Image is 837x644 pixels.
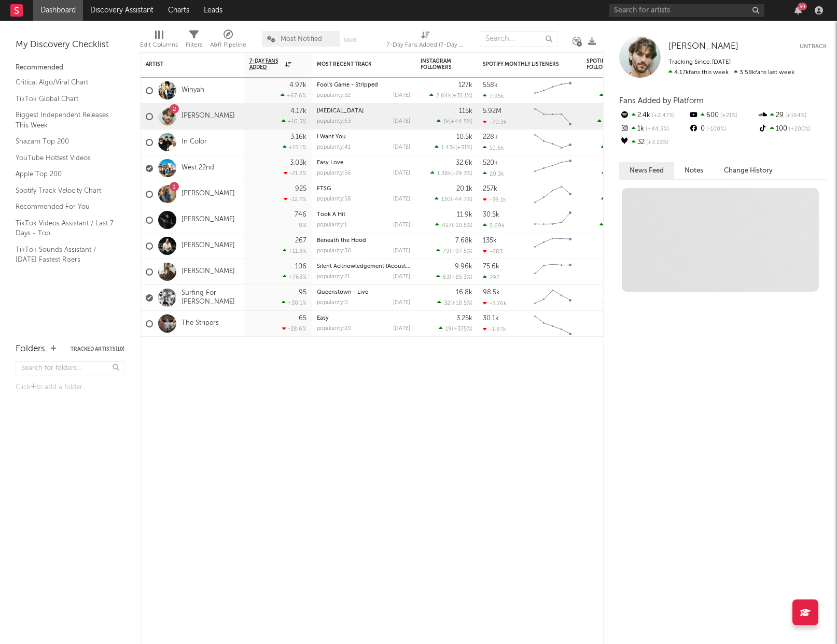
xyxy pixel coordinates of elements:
span: +18.5 % [452,300,471,306]
div: ( ) [601,144,638,151]
div: 1k [619,122,688,136]
div: 746 [295,211,306,218]
div: ( ) [429,92,472,99]
a: Critical Algo/Viral Chart [16,77,114,88]
div: 4.97k [289,82,306,89]
div: 127k [458,82,472,89]
div: -70.3k [483,119,507,125]
span: +44.5 % [644,126,669,132]
div: 10.5k [456,134,472,140]
div: A&R Pipeline [210,39,246,51]
div: 228k [483,134,498,140]
div: 10.6k [483,145,504,151]
a: Took A Hit [317,212,345,218]
div: ( ) [597,118,638,125]
a: [PERSON_NAME] [182,216,235,224]
span: +164 % [784,113,806,119]
a: Spotify Track Velocity Chart [16,185,114,196]
div: ( ) [599,222,638,228]
span: 3.58k fans last week [668,69,794,76]
a: Biggest Independent Releases This Week [16,109,114,131]
span: -29.3 % [453,171,471,177]
button: Tracked Artists(10) [71,347,124,352]
div: 267 [295,237,306,244]
span: 63 [443,275,450,280]
div: ( ) [435,144,472,151]
a: Easy [317,316,329,321]
div: 30.5k [483,211,499,218]
div: ( ) [437,118,472,125]
svg: Chart title [529,130,576,155]
span: +31 % [457,145,471,151]
span: +2.47 % [650,113,675,119]
div: +15.1 % [283,144,306,151]
div: [DATE] [393,274,410,280]
div: Black Lung [317,108,410,114]
div: popularity: 32 [317,93,351,98]
a: [MEDICAL_DATA] [317,108,364,114]
a: YouTube Hottest Videos [16,152,114,164]
div: 9.96k [455,263,472,270]
a: [PERSON_NAME] [182,267,235,276]
input: Search for folders... [16,361,124,376]
div: 925 [295,185,306,192]
div: 115k [459,108,472,115]
span: +21 % [719,113,737,119]
div: 3.25k [456,315,472,322]
div: popularity: 41 [317,145,351,150]
a: Queenstown - Live [317,290,368,295]
div: [DATE] [393,196,410,202]
div: [DATE] [393,248,410,254]
span: 79 [443,249,450,254]
div: ( ) [439,325,472,332]
a: Fool's Game - Stripped [317,82,378,88]
div: 600 [688,109,757,122]
span: 2.64k [436,93,451,99]
div: -1.87k [483,326,506,333]
div: 292 [483,274,499,281]
button: Save [343,37,357,43]
span: -10.5 % [453,223,471,228]
span: 4.17k fans this week [668,69,729,76]
a: Beneath the Hood [317,238,366,244]
span: 1.38k [437,171,451,177]
div: 32.6k [456,160,472,166]
div: [DATE] [393,222,410,228]
div: ( ) [601,196,638,203]
div: ( ) [599,92,638,99]
a: Shazam Top 200 [16,136,114,147]
a: TikTok Global Chart [16,93,114,105]
span: +85.3 % [451,275,471,280]
div: Recommended [16,62,124,74]
div: Fool's Game - Stripped [317,82,410,88]
div: 32 [619,136,688,149]
div: ( ) [437,299,472,306]
a: Silent Acknowledgement (Acoustic) [317,264,412,269]
div: 7.95k [483,93,504,99]
div: Instagram Followers [421,58,457,70]
a: TikTok Sounds Assistant / [DATE] Fastest Risers [16,244,114,265]
span: 19 [445,326,452,332]
div: 257k [483,185,497,192]
div: 100 [758,122,827,136]
span: Tracking Since: [DATE] [668,59,731,65]
span: [PERSON_NAME] [668,42,738,51]
div: 30.1k [483,315,499,322]
div: Click to add a folder. [16,381,124,394]
div: +11.3 % [283,248,306,254]
div: Edit Columns [140,26,178,56]
div: 11.9k [457,211,472,218]
div: 0 % [299,223,306,228]
svg: Chart title [529,155,576,181]
div: Queenstown - Live [317,290,410,295]
div: 520k [483,160,498,166]
a: Apple Top 200 [16,168,114,180]
div: 20.1k [456,185,472,192]
span: Most Notified [281,36,322,42]
button: Notes [674,162,714,179]
svg: Chart title [529,78,576,104]
div: 95 [299,289,306,296]
div: 75.6k [483,263,499,270]
div: 5.69k [483,222,505,229]
div: Spotify Monthly Listeners [483,61,561,67]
